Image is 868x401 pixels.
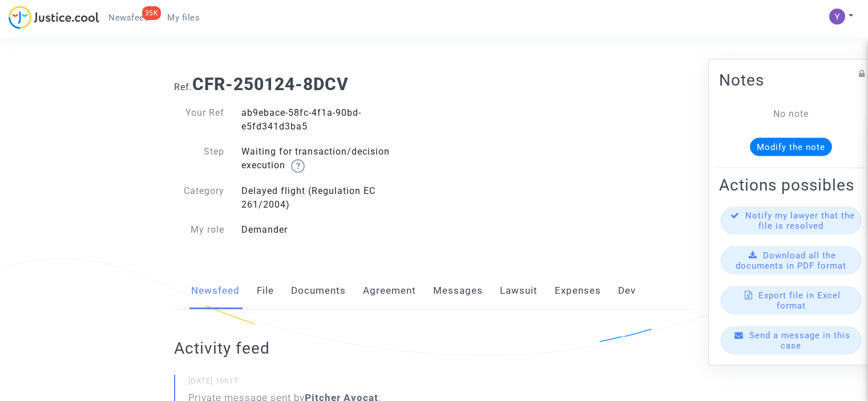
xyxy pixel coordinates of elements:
a: File [257,272,274,310]
div: 35K [142,6,162,20]
small: [DATE] 16h17 [188,376,486,391]
div: Waiting for transaction/decision execution [233,145,434,173]
a: Messages [433,272,483,310]
a: 35KNewsfeed [99,9,158,26]
button: Modify the note [750,137,832,156]
h2: Activity feed [174,338,486,358]
a: Newsfeed [191,272,240,310]
img: help.svg [291,159,305,173]
h2: Notes [719,70,863,90]
div: Demander [233,223,434,237]
span: Export file in Excel format [758,290,841,310]
div: Step [165,145,233,173]
img: jc-logo.svg [9,6,99,29]
span: My files [167,13,200,23]
span: Notify my lawyer that the file is resolved [745,210,855,230]
div: Delayed flight (Regulation EC 261/2004) [233,184,434,212]
span: Newsfeed [108,13,149,23]
div: ab9ebace-58fc-4f1a-90bd-e5fd341d3ba5 [233,106,434,133]
span: Download all the documents in PDF format [736,250,846,270]
span: Ref. [174,82,192,92]
img: ACg8ocLJbu-06PV-PP0rSorRCNxlVR0ijoVEwORkjsgJBMEIW3VU-A=s96-c [829,9,845,25]
a: Dev [618,272,636,310]
b: CFR-250124-8DCV [192,74,349,94]
a: Expenses [555,272,601,310]
a: Lawsuit [500,272,538,310]
div: My role [165,223,233,237]
a: Agreement [363,272,416,310]
div: Category [165,184,233,212]
div: No note [736,107,846,120]
a: Documents [291,272,346,310]
h2: Actions possibles [719,175,863,195]
span: Send a message in this case [749,330,850,350]
div: Your Ref [165,106,233,133]
a: My files [158,9,209,26]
